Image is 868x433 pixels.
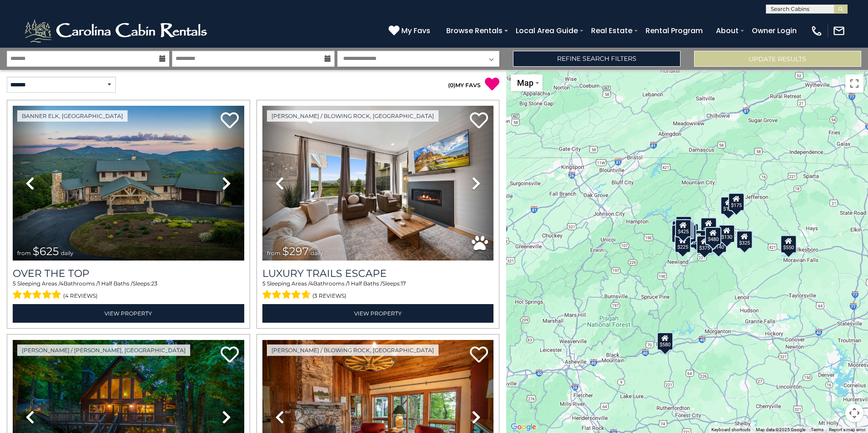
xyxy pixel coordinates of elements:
[13,304,244,323] a: View Property
[312,290,346,302] span: (3 reviews)
[711,427,750,433] button: Keyboard shortcuts
[17,110,128,122] a: Banner Elk, [GEOGRAPHIC_DATA]
[641,23,707,39] a: Rental Program
[513,51,680,67] a: Refine Search Filters
[310,280,313,287] span: 4
[711,23,743,39] a: About
[262,106,494,261] img: thumbnail_168695581.jpeg
[262,280,266,287] span: 5
[517,78,533,88] span: Map
[587,23,637,39] a: Real Estate
[221,111,239,131] a: Add to favorites
[348,280,382,287] span: 1 Half Baths /
[311,250,323,256] span: daily
[728,193,744,211] div: $175
[756,427,805,432] span: Map data ©2025 Google
[736,231,753,249] div: $297
[710,235,727,253] div: $140
[450,82,454,89] span: 0
[511,74,542,91] button: Change map style
[63,290,98,302] span: (4 reviews)
[675,235,691,253] div: $225
[719,225,735,243] div: $130
[442,23,507,39] a: Browse Rentals
[676,216,692,234] div: $125
[696,236,712,254] div: $375
[17,344,190,356] a: [PERSON_NAME] / [PERSON_NAME], [GEOGRAPHIC_DATA]
[267,250,281,256] span: from
[690,230,706,248] div: $230
[448,82,455,89] span: ( )
[680,224,696,242] div: $215
[700,217,717,236] div: $349
[845,74,863,93] button: Toggle fullscreen view
[221,345,239,365] a: Add to favorites
[33,245,59,258] span: $625
[676,221,692,239] div: $535
[262,267,494,280] a: Luxury Trails Escape
[262,280,494,301] div: Sleeping Areas / Bathrooms / Sleeps:
[508,421,538,433] img: Google
[508,421,538,433] a: Open this area in Google Maps (opens a new window)
[282,245,309,258] span: $297
[61,250,74,256] span: daily
[470,111,488,131] a: Add to favorites
[747,23,801,39] a: Owner Login
[389,25,433,37] a: My Favs
[13,267,244,280] a: Over The Top
[657,332,673,350] div: $580
[810,25,823,37] img: phone-regular-white.png
[705,227,721,245] div: $480
[780,235,797,253] div: $550
[401,280,406,287] span: 17
[13,280,244,301] div: Sleeping Areas / Bathrooms / Sleeps:
[811,427,824,432] a: Terms (opens in new tab)
[23,17,211,44] img: White-1-2.png
[470,345,488,365] a: Add to favorites
[60,280,64,287] span: 4
[829,427,865,432] a: Report a map error
[720,197,736,215] div: $175
[511,23,582,39] a: Local Area Guide
[677,221,694,239] div: $165
[262,304,494,323] a: View Property
[448,82,481,89] a: (0)MY FAVS
[845,404,863,422] button: Map camera controls
[13,280,16,287] span: 5
[675,219,691,237] div: $425
[267,110,439,122] a: [PERSON_NAME] / Blowing Rock, [GEOGRAPHIC_DATA]
[267,344,439,356] a: [PERSON_NAME] / Blowing Rock, [GEOGRAPHIC_DATA]
[671,225,688,243] div: $230
[736,231,753,249] div: $325
[151,280,158,287] span: 23
[694,51,861,67] button: Update Results
[17,250,31,256] span: from
[98,280,133,287] span: 1 Half Baths /
[13,106,244,261] img: thumbnail_167153549.jpeg
[401,25,430,36] span: My Favs
[833,25,845,37] img: mail-regular-white.png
